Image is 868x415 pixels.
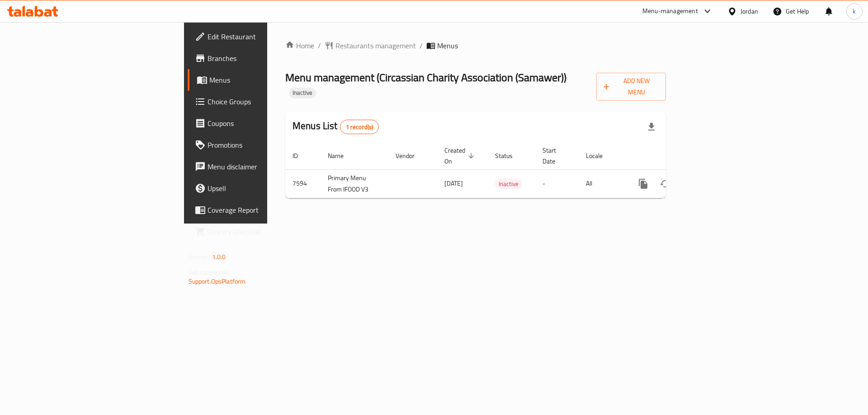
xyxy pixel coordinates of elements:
h2: Menus List [292,119,379,134]
span: Choice Groups [208,96,322,107]
table: enhanced table [285,142,726,198]
span: [DATE] [444,177,463,189]
span: Created On [444,145,477,167]
span: Menu disclaimer [208,161,322,172]
a: Menus [188,69,329,91]
th: Actions [625,142,726,170]
a: Coupons [188,112,329,134]
nav: breadcrumb [285,40,666,51]
a: Upsell [188,177,329,199]
a: Edit Restaurant [188,26,329,47]
span: ID [292,150,310,161]
span: Locale [586,150,614,161]
span: Start Date [542,145,568,167]
td: Primary Menu From IFOOD V3 [321,169,388,198]
div: Jordan [741,6,758,16]
a: Branches [188,47,329,69]
span: 1.0.0 [212,251,226,263]
span: Grocery Checklist [208,226,322,237]
a: Support.OpsPlatform [189,275,246,287]
span: Menu management ( ​Circassian ​Charity ​Association​ (Samawer) ) [285,67,566,88]
span: Menus [437,40,458,51]
a: Menu disclaimer [188,156,329,177]
span: Edit Restaurant [208,31,322,42]
td: - [535,169,579,198]
span: Menus [209,75,322,85]
span: Vendor [396,150,426,161]
div: Total records count [340,120,379,134]
td: All [579,169,625,198]
span: Inactive [495,179,522,189]
span: Coupons [208,118,322,129]
div: Menu-management [642,6,698,17]
span: Restaurants management [335,40,416,51]
span: 1 record(s) [340,123,379,131]
div: Export file [641,116,662,138]
span: Add New Menu [604,75,659,98]
span: Branches [208,53,322,64]
a: Choice Groups [188,91,329,112]
li: / [420,40,423,51]
span: Promotions [208,140,322,150]
span: Name [328,150,355,161]
span: k [853,6,856,16]
button: Add New Menu [596,73,666,101]
a: Grocery Checklist [188,221,329,242]
a: Coverage Report [188,199,329,221]
a: Promotions [188,134,329,156]
span: Coverage Report [208,205,322,215]
button: Change Status [654,173,676,195]
a: Restaurants management [325,40,416,51]
button: more [632,173,654,195]
span: Upsell [208,183,322,194]
span: Status [495,150,524,161]
span: Get support on: [189,266,230,278]
span: Version: [189,251,211,263]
